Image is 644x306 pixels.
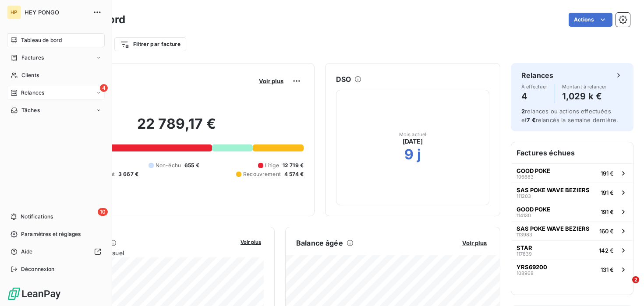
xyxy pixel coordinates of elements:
[517,206,550,213] span: GOOD POKE
[632,276,639,283] span: 2
[517,251,532,257] span: 117839
[601,189,614,196] span: 191 €
[265,162,279,169] span: Litige
[569,13,612,27] button: Actions
[404,146,414,163] h2: 9
[521,89,548,103] h4: 4
[50,115,304,141] h2: 22 789,17 €
[562,89,607,103] h4: 1,029 k €
[21,265,55,273] span: Déconnexion
[283,162,304,169] span: 12 719 €
[25,9,88,16] span: HEY PONGO
[521,84,548,89] span: À effectuer
[7,287,61,301] img: Logo LeanPay
[511,240,633,260] button: STAR117839142 €
[614,276,635,297] iframe: Intercom live chat
[517,271,534,276] span: 108968
[517,232,532,237] span: 113983
[460,239,489,247] button: Voir plus
[100,84,108,92] span: 4
[511,221,633,240] button: SAS POKE WAVE BEZIERS113983160 €
[562,84,607,89] span: Montant à relancer
[296,238,343,248] h6: Balance âgée
[21,213,53,221] span: Notifications
[521,108,618,123] span: relances ou actions effectuées et relancés la semaine dernière.
[21,89,44,97] span: Relances
[7,245,105,259] a: Aide
[156,162,181,169] span: Non-échu
[511,163,633,183] button: GOOD POKE106683191 €
[521,70,553,81] h6: Relances
[241,239,261,245] span: Voir plus
[511,183,633,202] button: SAS POKE WAVE BEZIERS111203191 €
[184,162,199,169] span: 655 €
[417,146,421,163] h2: j
[399,132,427,137] span: Mois actuel
[601,170,614,177] span: 191 €
[517,186,590,193] span: SAS POKE WAVE BEZIERS
[517,167,550,174] span: GOOD POKE
[50,248,234,257] span: Chiffre d'affaires mensuel
[601,208,614,215] span: 191 €
[21,230,81,238] span: Paramètres et réglages
[21,54,44,62] span: Factures
[527,116,535,123] span: 7 €
[118,170,138,178] span: 3 667 €
[403,137,423,146] span: [DATE]
[98,208,108,216] span: 10
[601,266,614,273] span: 131 €
[21,36,62,44] span: Tableau de bord
[284,170,304,178] span: 4 574 €
[599,228,614,235] span: 160 €
[243,170,281,178] span: Recouvrement
[511,260,633,279] button: YRS69200108968131 €
[114,37,186,51] button: Filtrer par facture
[259,77,283,84] span: Voir plus
[256,77,286,85] button: Voir plus
[462,239,487,246] span: Voir plus
[21,106,40,114] span: Tâches
[7,5,21,19] div: HP
[599,247,614,254] span: 142 €
[517,264,547,271] span: YRS69200
[517,244,532,251] span: STAR
[517,193,531,199] span: 111203
[511,202,633,221] button: GOOD POKE114130191 €
[511,142,633,163] h6: Factures échues
[517,213,531,218] span: 114130
[517,174,534,179] span: 106683
[336,74,351,84] h6: DSO
[521,108,525,115] span: 2
[517,225,590,232] span: SAS POKE WAVE BEZIERS
[238,238,264,246] button: Voir plus
[21,248,33,256] span: Aide
[21,71,39,79] span: Clients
